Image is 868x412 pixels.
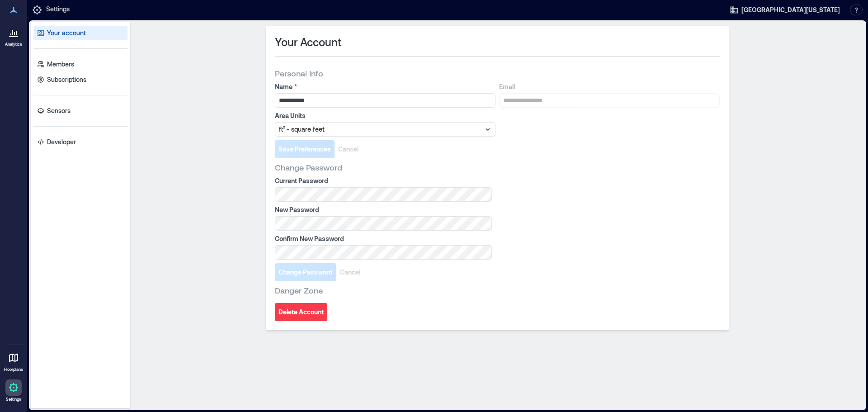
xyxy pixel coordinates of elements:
p: Settings [46,5,70,15]
a: Developer [33,135,127,149]
a: Floorplans [1,347,26,375]
p: Developer [47,137,76,147]
a: Analytics [2,22,25,50]
p: Subscriptions [47,75,86,84]
span: Danger Zone [275,285,323,296]
span: Save Preferences [278,145,331,154]
span: Change Password [275,162,342,173]
label: Area Units [275,111,494,120]
button: Change Password [275,263,336,281]
span: Delete Account [278,308,324,317]
button: Delete Account [275,303,327,321]
label: Name [275,82,494,91]
span: Cancel [338,145,359,154]
p: Sensors [47,106,71,115]
label: New Password [275,205,490,214]
button: Cancel [336,263,364,281]
span: Your Account [275,35,341,49]
a: Subscriptions [33,72,127,87]
label: Email [499,82,718,91]
span: Cancel [340,268,360,277]
a: Settings [3,377,24,405]
span: [GEOGRAPHIC_DATA][US_STATE] [741,5,840,14]
button: [GEOGRAPHIC_DATA][US_STATE] [727,3,843,17]
span: Change Password [278,268,333,277]
button: Cancel [335,140,362,158]
label: Current Password [275,176,490,185]
a: Your account [33,26,127,40]
p: Members [47,60,74,69]
a: Sensors [33,104,127,118]
p: Analytics [5,42,22,47]
span: Personal Info [275,68,323,79]
p: Floorplans [4,367,23,372]
p: Settings [6,397,21,402]
button: Save Preferences [275,140,335,158]
a: Members [33,57,127,71]
p: Your account [47,28,86,38]
label: Confirm New Password [275,234,490,243]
